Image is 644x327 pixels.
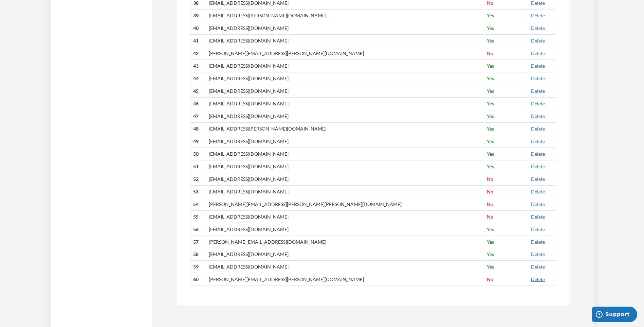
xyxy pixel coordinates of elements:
span: No [487,176,493,182]
th: 44 [190,72,206,85]
td: [EMAIL_ADDRESS][DOMAIN_NAME] [206,261,484,273]
span: Yes [487,13,494,18]
th: 53 [190,185,206,198]
a: Delete [531,276,545,282]
span: Yes [487,101,494,106]
td: [EMAIL_ADDRESS][DOMAIN_NAME] [206,22,484,34]
a: Delete [531,38,545,44]
a: Delete [531,189,545,194]
th: 54 [190,198,206,210]
span: Yes [487,126,494,132]
td: [EMAIL_ADDRESS][DOMAIN_NAME] [206,223,484,236]
td: [PERSON_NAME][EMAIL_ADDRESS][PERSON_NAME][PERSON_NAME][DOMAIN_NAME] [206,198,484,210]
span: Yes [487,138,494,144]
td: [EMAIL_ADDRESS][DOMAIN_NAME] [206,59,484,72]
span: Yes [487,226,494,232]
th: 40 [190,22,206,34]
span: Yes [487,38,494,44]
a: Delete [531,239,545,245]
th: 60 [190,273,206,286]
th: 57 [190,236,206,248]
a: Delete [531,264,545,270]
td: [EMAIL_ADDRESS][DOMAIN_NAME] [206,185,484,198]
a: Delete [531,163,545,169]
td: [EMAIL_ADDRESS][DOMAIN_NAME] [206,110,484,122]
a: Delete [531,113,545,119]
a: Delete [531,176,545,182]
span: Yes [487,151,494,157]
th: 51 [190,160,206,173]
a: Delete [531,226,545,232]
td: [EMAIL_ADDRESS][DOMAIN_NAME] [206,248,484,261]
span: Yes [487,251,494,257]
span: Yes [487,25,494,31]
th: 56 [190,223,206,236]
a: Delete [531,151,545,157]
a: Delete [531,50,545,56]
th: 52 [190,173,206,185]
td: [EMAIL_ADDRESS][DOMAIN_NAME] [206,148,484,160]
th: 49 [190,135,206,148]
td: [EMAIL_ADDRESS][DOMAIN_NAME] [206,34,484,47]
a: Delete [531,75,545,81]
td: [PERSON_NAME][EMAIL_ADDRESS][DOMAIN_NAME] [206,236,484,248]
iframe: Opens a widget where you can chat to one of our agents [592,307,637,324]
span: Yes [487,75,494,81]
span: No [487,189,493,194]
td: [PERSON_NAME][EMAIL_ADDRESS][PERSON_NAME][DOMAIN_NAME] [206,47,484,59]
span: No [487,276,493,282]
span: No [487,50,493,56]
th: 43 [190,59,206,72]
a: Delete [531,13,545,18]
a: Delete [531,251,545,257]
span: Yes [487,113,494,119]
th: 47 [190,110,206,122]
a: Delete [531,126,545,132]
th: 59 [190,261,206,273]
a: Delete [531,201,545,207]
td: [EMAIL_ADDRESS][DOMAIN_NAME] [206,160,484,173]
th: 42 [190,47,206,59]
a: Delete [531,214,545,220]
td: [EMAIL_ADDRESS][DOMAIN_NAME] [206,135,484,148]
td: [EMAIL_ADDRESS][DOMAIN_NAME] [206,210,484,223]
td: [EMAIL_ADDRESS][DOMAIN_NAME] [206,72,484,85]
span: Yes [487,88,494,94]
span: No [487,201,493,207]
span: Yes [487,239,494,245]
th: 58 [190,248,206,261]
td: [EMAIL_ADDRESS][DOMAIN_NAME] [206,173,484,185]
td: [EMAIL_ADDRESS][DOMAIN_NAME] [206,85,484,97]
td: [EMAIL_ADDRESS][DOMAIN_NAME] [206,97,484,110]
a: Delete [531,101,545,106]
a: Delete [531,25,545,31]
span: Yes [487,264,494,270]
a: Delete [531,88,545,94]
span: Yes [487,163,494,169]
th: 41 [190,34,206,47]
th: 39 [190,9,206,22]
td: [EMAIL_ADDRESS][PERSON_NAME][DOMAIN_NAME] [206,9,484,22]
th: 48 [190,122,206,135]
span: Yes [487,63,494,69]
span: No [487,214,493,220]
td: [PERSON_NAME][EMAIL_ADDRESS][PERSON_NAME][DOMAIN_NAME] [206,273,484,286]
a: Delete [531,138,545,144]
th: 45 [190,85,206,97]
th: 55 [190,210,206,223]
th: 50 [190,148,206,160]
th: 46 [190,97,206,110]
a: Delete [531,63,545,69]
td: [EMAIL_ADDRESS][PERSON_NAME][DOMAIN_NAME] [206,122,484,135]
